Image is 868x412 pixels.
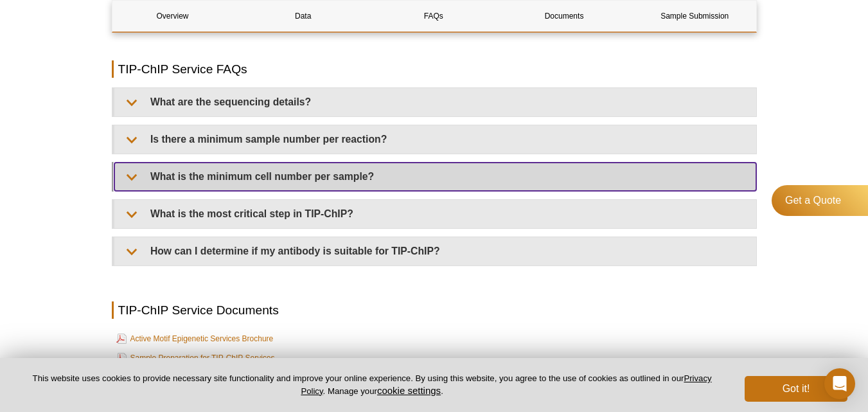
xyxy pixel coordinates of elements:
[634,1,755,31] a: Sample Submission
[112,301,757,319] h2: TIP-ChIP Service Documents
[116,331,274,346] a: Active Motif Epigenetic Services Brochure
[114,125,756,154] summary: Is there a minimum sample number per reaction?
[112,1,233,31] a: Overview
[772,185,868,216] a: Get a Quote
[112,60,757,78] h2: TIP-ChIP Service FAQs
[745,376,847,402] button: Got it!
[114,200,756,228] summary: What is the most critical step in TIP-ChIP?
[377,385,441,396] button: cookie settings
[114,88,756,116] summary: What are the sequencing details?
[116,350,275,366] a: Sample Preparation for TIP-ChIP Services
[114,237,756,265] summary: How can I determine if my antibody is suitable for TIP-ChIP?
[243,1,364,31] a: Data
[504,1,624,31] a: Documents
[21,373,723,397] p: This website uses cookies to provide necessary site functionality and improve your online experie...
[824,368,855,399] div: Open Intercom Messenger
[301,373,711,395] a: Privacy Policy
[114,163,756,191] summary: What is the minimum cell number per sample?
[373,1,494,31] a: FAQs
